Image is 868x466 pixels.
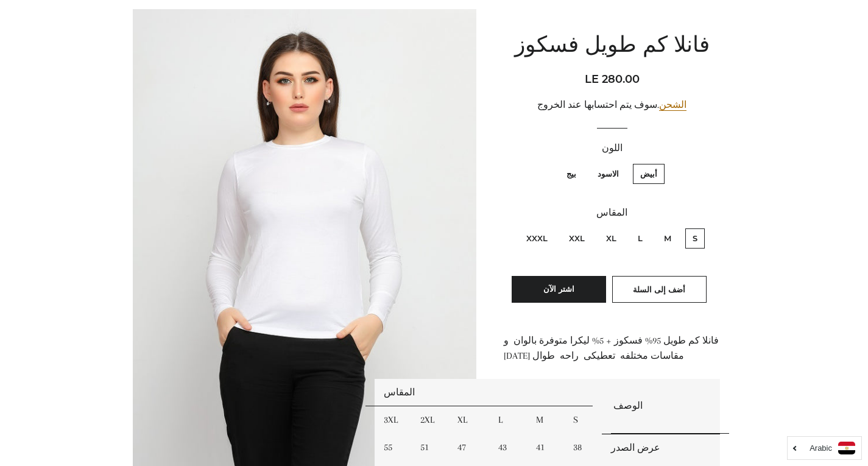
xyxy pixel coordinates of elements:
[633,164,665,184] label: أبيض
[630,228,650,249] label: L
[519,228,555,249] label: XXXL
[504,205,720,221] label: المقاس
[599,228,624,249] label: XL
[448,406,489,434] td: XL
[527,434,564,462] td: 41
[633,284,685,294] span: أضف إلى السلة
[375,379,602,406] td: المقاس
[602,379,721,434] td: الوصف
[504,97,720,113] div: .سوف يتم احتسابها عند الخروج
[559,164,584,184] label: بيج
[512,276,606,303] button: اشتر الآن
[489,406,528,434] td: L
[585,72,640,86] span: LE 280.00
[564,406,601,434] td: S
[448,434,489,462] td: 47
[659,99,686,111] a: الشحن
[504,31,720,62] h1: فانلا كم طويل فسكوز
[527,406,564,434] td: M
[685,228,705,249] label: S
[489,434,528,462] td: 43
[794,442,855,454] a: Arabic
[504,333,720,364] p: فانلا كم طويل 95% فسكوز + 5% ليكرا متوفرة بالوان و مقاسات مختلفه تعطيكى راحه طوال [DATE]
[411,434,448,462] td: 51
[411,406,448,434] td: 2XL
[657,228,679,249] label: M
[375,406,411,434] td: 3XL
[562,228,592,249] label: XXL
[590,164,626,184] label: الاسود
[564,434,601,462] td: 38
[612,276,707,303] button: أضف إلى السلة
[375,434,411,462] td: 55
[504,141,720,156] label: اللون
[810,444,832,452] i: Arabic
[602,434,721,462] td: عرض الصدر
